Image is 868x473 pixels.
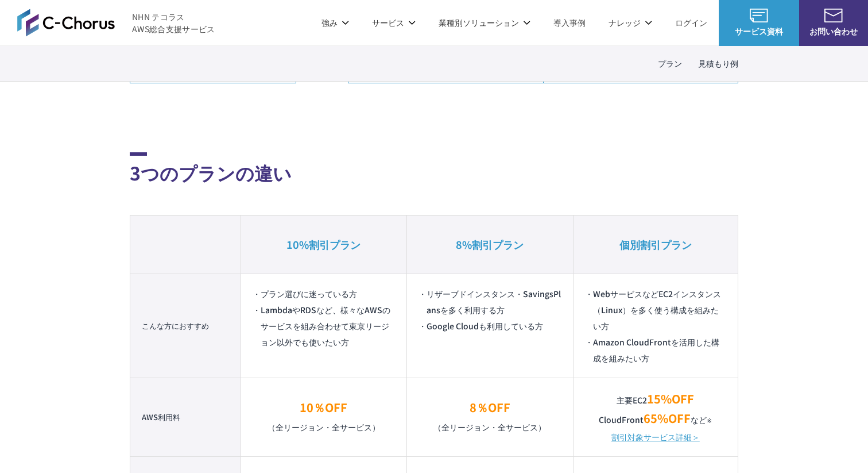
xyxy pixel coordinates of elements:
img: AWS総合支援サービス C-Chorus サービス資料 [750,9,768,22]
em: 10％OFF [300,399,347,416]
a: 導入事例 [553,17,586,29]
p: （全リージョン・全サービス） [418,398,561,436]
em: 10%割引プラン [286,237,361,252]
span: NHN テコラス AWS総合支援サービス [132,11,215,35]
p: 強み [321,17,349,29]
p: ナレッジ [609,17,652,29]
em: 65%OFF [644,410,691,426]
p: 主要EC2 CloudFront など [585,390,726,429]
th: こんな方におすすめ [130,274,241,378]
em: 8%割引プラン [456,237,524,252]
span: サービス資料 [719,25,799,37]
th: AWS利用料 [130,378,241,456]
li: WebサービスなどEC2インスタンス（Linux）を多く使う構成を組みたい方 [585,286,726,334]
a: 割引対象サービス詳細＞ [611,429,700,445]
li: プラン選びに迷っている方 [253,286,395,302]
em: 8％OFF [470,399,510,416]
span: お問い合わせ [799,25,868,37]
p: サービス [372,17,416,29]
a: AWS総合支援サービス C-Chorus NHN テコラスAWS総合支援サービス [17,9,215,36]
h2: 3つのプランの違い [130,152,738,186]
em: 15%OFF [647,390,694,407]
a: プラン [658,57,682,70]
img: お問い合わせ [824,9,843,22]
small: ※ [707,416,712,425]
li: Amazon CloudFrontを活用した構成を組みたい方 [585,334,726,366]
li: リザーブドインスタンス・SavingsPlansを多く利用する方 [418,286,561,318]
a: ログイン [675,17,707,29]
p: （全リージョン・全サービス） [253,398,395,436]
em: 個別割引プラン [619,237,692,252]
p: 業種別ソリューション [439,17,530,29]
li: LambdaやRDSなど、様々なAWSのサービスを組み合わせて東京リージョン以外でも使いたい方 [253,302,395,350]
li: Google Cloudも利用している方 [418,318,561,334]
a: 見積もり例 [698,57,738,70]
img: AWS総合支援サービス C-Chorus [17,9,115,36]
